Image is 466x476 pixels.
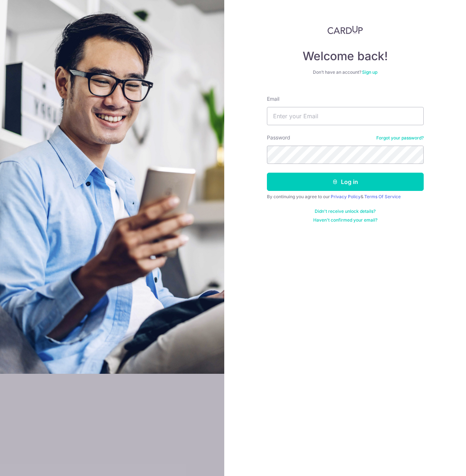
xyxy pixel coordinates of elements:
img: CardUp Logo [327,26,363,34]
input: Enter your Email [267,107,424,125]
a: Didn't receive unlock details? [315,208,376,214]
a: Forgot your password? [376,135,424,141]
div: By continuing you agree to our & [267,194,424,200]
label: Email [267,95,279,103]
button: Log in [267,173,424,191]
h4: Welcome back! [267,49,424,64]
label: Password [267,134,290,141]
a: Haven't confirmed your email? [313,217,377,223]
a: Sign up [362,69,377,75]
div: Don’t have an account? [267,69,424,75]
a: Terms Of Service [364,194,401,199]
a: Privacy Policy [331,194,361,199]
